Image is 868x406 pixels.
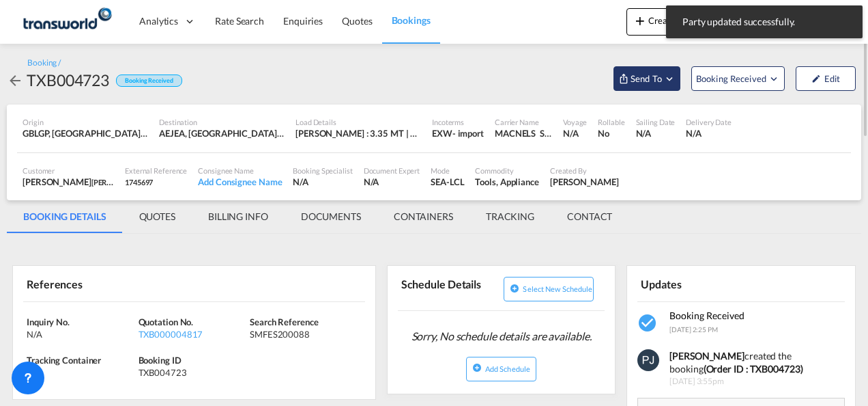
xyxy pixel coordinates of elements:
div: MACNELS SHIPPING LLC / TDWC-DUBAI [495,127,552,139]
div: Commodity [475,165,538,176]
div: Booking Received [116,75,182,87]
div: N/A [686,127,732,139]
md-tab-item: QUOTES [123,200,192,233]
button: icon-pencilEdit [796,66,856,91]
div: N/A [636,127,676,139]
md-icon: icon-plus 400-fg [632,12,648,29]
div: N/A [27,366,135,379]
span: Select new schedule [523,284,592,293]
span: Search Reference [250,316,318,327]
div: Created By [550,165,619,176]
span: Party updated successfully. [678,15,850,29]
span: Bookings [392,14,431,26]
div: Rollable [598,117,624,127]
div: GBLGP, London Gateway Port, United Kingdom, GB & Ireland, Europe [23,127,148,139]
button: icon-plus 400-fgCreate Quote [626,8,708,36]
div: - import [452,127,484,139]
md-tab-item: BILLING INFO [192,200,285,233]
div: No [598,127,624,139]
div: Pratik Jaiswal [550,176,619,188]
div: Carrier Name [495,117,552,127]
div: N/A [293,176,352,188]
div: icon-arrow-left [7,69,27,91]
div: Sailing Date [636,117,676,127]
img: 9seF9gAAAAGSURBVAMAowvrW6TakD8AAAAASUVORK5CYII= [637,349,659,371]
md-tab-item: DOCUMENTS [285,200,377,233]
span: Rate Search [215,15,264,27]
b: [PERSON_NAME] [669,350,744,362]
div: Delivery Date [686,117,732,127]
md-icon: icon-pencil [811,74,821,83]
span: Quotation No. [139,316,194,327]
b: (Order ID : TXB004723) [704,363,803,375]
img: f753ae806dec11f0841701cdfdf085c0.png [20,6,113,37]
div: Booking / [27,57,61,69]
span: 1745697 [125,178,153,187]
div: Tools, Appliance [475,176,538,188]
div: N/A [364,176,420,188]
span: Tracking Container [27,355,101,366]
div: Incoterms [432,117,484,127]
button: icon-plus-circleAdd Schedule [466,357,536,381]
div: Destination [159,117,285,127]
div: Customer [23,165,114,176]
div: Load Details [295,117,421,127]
button: Open demo menu [613,66,680,91]
button: Open demo menu [691,66,785,91]
div: TXB000004817 [139,328,247,340]
div: Origin [23,117,148,127]
span: Enquiries [283,15,323,27]
button: icon-plus-circleSelect new schedule [504,277,594,301]
md-pagination-wrapper: Use the left and right arrow keys to navigate between tabs [7,200,628,233]
div: [PERSON_NAME] [23,176,114,188]
md-tab-item: TRACKING [469,200,551,233]
span: Booking ID [139,355,182,366]
md-tab-item: BOOKING DETAILS [7,200,123,233]
span: Sorry, No schedule details are available. [406,323,597,349]
div: [PERSON_NAME] : 3.35 MT | Volumetric Wt : 10.90 CBM | Chargeable Wt : 10.90 W/M [295,127,421,139]
div: TXB004723 [27,69,109,91]
div: Consignee Name [198,165,282,176]
div: N/A [27,328,135,340]
div: Voyage [563,117,587,127]
div: SEA-LCL [431,176,464,188]
md-tab-item: CONTAINERS [377,200,469,233]
div: TXB004723 [139,366,247,379]
md-tab-item: CONTACT [551,200,628,233]
div: Mode [431,165,464,176]
md-icon: icon-arrow-left [7,72,23,89]
div: Updates [637,271,738,295]
span: Inquiry No. [27,316,70,327]
div: N/A [563,127,587,139]
div: References [23,271,191,295]
span: Send To [629,72,663,85]
div: AEJEA, Jebel Ali, United Arab Emirates, Middle East, Middle East [159,127,285,139]
span: [PERSON_NAME] GOOD LOGISTICS LIMITED [91,176,241,187]
md-icon: icon-plus-circle [472,363,482,373]
div: Booking Specialist [293,165,352,176]
div: External Reference [125,165,187,176]
span: [DATE] 2:25 PM [669,325,718,334]
md-icon: icon-plus-circle [510,284,519,293]
span: [DATE] 3:55pm [669,376,853,388]
div: Add Consignee Name [198,176,282,188]
span: Quotes [342,15,372,27]
div: SMFES200088 [250,328,358,340]
div: Schedule Details [398,271,499,305]
span: Add Schedule [485,364,530,373]
div: Document Expert [364,165,420,176]
div: created the booking [669,349,853,376]
div: EXW [432,127,452,139]
span: Analytics [139,14,178,28]
md-icon: icon-checkbox-marked-circle [637,312,659,334]
span: Booking Received [696,72,768,85]
body: Editor, editor14 [14,14,192,28]
span: Booking Received [669,310,744,321]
